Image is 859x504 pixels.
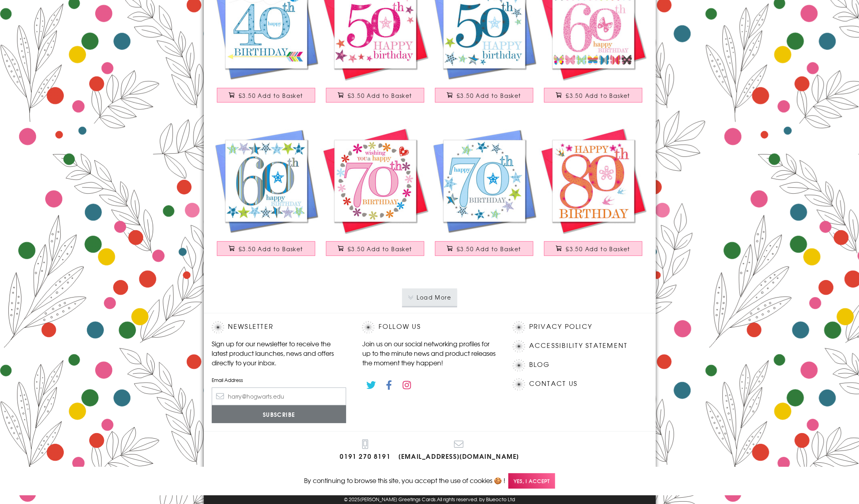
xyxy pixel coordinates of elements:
h2: Newsletter [212,321,346,333]
button: £3.50 Add to Basket [435,88,533,103]
button: £3.50 Add to Basket [326,241,424,256]
a: Contact Us [529,378,577,389]
span: £3.50 Add to Basket [239,245,303,253]
label: Email Address [212,376,346,384]
a: [PERSON_NAME] Greetings Cards [360,496,436,504]
p: Join us on our social networking profiles for up to the minute news and product releases the mome... [362,339,497,367]
span: £3.50 Add to Basket [348,92,412,99]
a: Birthday Card, Blue Age 60, Happy 60th Birthday £3.50 Add to Basket [212,126,321,264]
img: Birthday Card, Blue Age 60, Happy 60th Birthday [212,126,321,235]
button: Load More [402,288,457,306]
button: £3.50 Add to Basket [435,241,533,256]
span: £3.50 Add to Basket [457,245,521,253]
a: [EMAIL_ADDRESS][DOMAIN_NAME] [398,439,519,462]
p: © 2025 . [212,496,648,503]
input: harry@hogwarts.edu [212,388,346,405]
button: £3.50 Add to Basket [217,241,315,256]
a: Blog [529,359,550,370]
span: £3.50 Add to Basket [457,92,521,99]
span: Yes, I accept [508,473,555,489]
span: All rights reserved. [437,496,478,503]
a: Birthday Card, Pink Age 80, Happy 80th Birthday £3.50 Add to Basket [539,126,648,264]
p: Sign up for our newsletter to receive the latest product launches, news and offers directly to yo... [212,339,346,367]
a: Accessibility Statement [529,340,628,351]
a: Privacy Policy [529,321,592,332]
button: £3.50 Add to Basket [544,241,642,256]
input: Subscribe [212,405,346,423]
img: Birthday Card, Blue Age 70, Happy 70th Birthday [430,126,539,235]
button: £3.50 Add to Basket [326,88,424,103]
img: Birthday Card, Pink Age 70, wishing you a Happy 70th Birthday [321,126,430,235]
a: Birthday Card, Blue Age 70, Happy 70th Birthday £3.50 Add to Basket [430,126,539,264]
a: by Blueocto Ltd [479,496,515,504]
span: £3.50 Add to Basket [239,92,303,99]
button: £3.50 Add to Basket [544,88,642,103]
span: £3.50 Add to Basket [566,92,630,99]
a: 0191 270 8191 [340,439,390,462]
h2: Follow Us [362,321,497,333]
span: £3.50 Add to Basket [348,245,412,253]
span: £3.50 Add to Basket [566,245,630,253]
button: £3.50 Add to Basket [217,88,315,103]
img: Birthday Card, Pink Age 80, Happy 80th Birthday [539,126,648,235]
a: Birthday Card, Pink Age 70, wishing you a Happy 70th Birthday £3.50 Add to Basket [321,126,430,264]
